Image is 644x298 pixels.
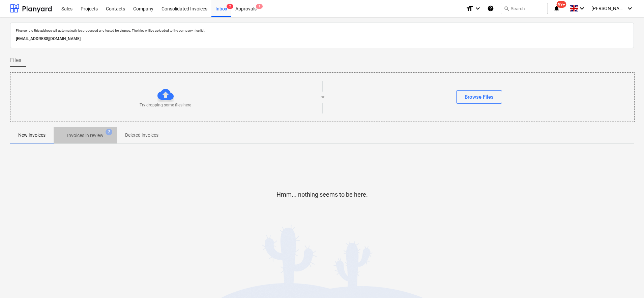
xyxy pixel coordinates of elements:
[10,56,21,64] span: Files
[456,90,502,104] button: Browse Files
[553,4,560,12] i: notifications
[67,132,104,139] p: Invoices in review
[626,4,634,12] i: keyboard_arrow_down
[501,3,548,14] button: Search
[10,72,635,122] div: Try dropping some files hereorBrowse Files
[18,132,46,139] p: New invoices
[256,4,263,9] span: 1
[321,94,324,100] p: or
[140,102,191,108] p: Try dropping some files here
[466,4,474,12] i: format_size
[276,191,368,199] p: Hmm... nothing seems to be here.
[125,132,158,139] p: Deleted invoices
[465,93,494,101] div: Browse Files
[16,28,628,33] p: Files sent to this address will automatically be processed and tested for viruses. The files will...
[557,1,566,8] span: 99+
[227,4,233,9] span: 2
[106,129,112,135] span: 2
[16,35,628,42] p: [EMAIL_ADDRESS][DOMAIN_NAME]
[591,6,625,11] span: [PERSON_NAME]
[504,6,509,11] span: search
[578,4,586,12] i: keyboard_arrow_down
[487,4,494,12] i: Knowledge base
[474,4,482,12] i: keyboard_arrow_down
[610,266,644,298] iframe: Chat Widget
